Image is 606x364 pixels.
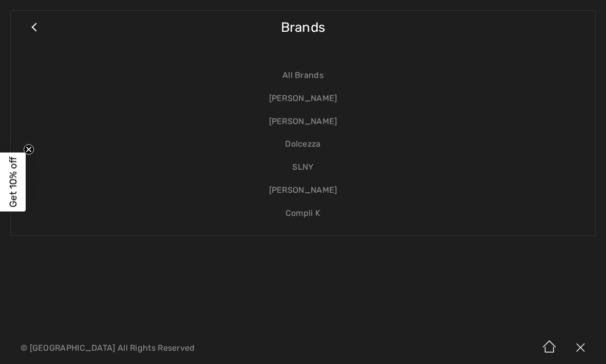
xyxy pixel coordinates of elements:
a: [PERSON_NAME] [21,179,585,202]
a: Compli K [21,202,585,225]
a: [PERSON_NAME] [21,87,585,110]
span: Get 10% off [7,157,19,208]
button: Close teaser [24,145,34,155]
span: Brands [281,9,326,46]
p: © [GEOGRAPHIC_DATA] All Rights Reserved [21,345,356,352]
a: SLNY [21,156,585,179]
img: X [565,332,596,364]
a: [PERSON_NAME] [21,110,585,133]
a: All Brands [21,64,585,87]
img: Home [534,332,565,364]
span: Help [24,7,45,16]
a: Dolcezza [21,133,585,156]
